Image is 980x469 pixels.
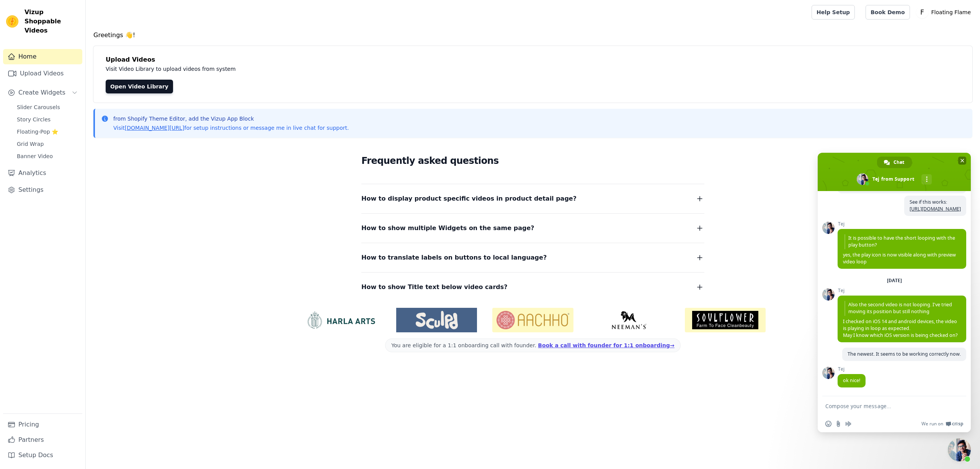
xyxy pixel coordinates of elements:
[3,432,82,448] a: Partners
[843,377,860,384] span: ok nice!
[18,88,65,97] span: Create Widgets
[887,278,902,283] div: [DATE]
[843,234,961,265] span: yes, the play icon is now visible along with preview video loop
[106,64,449,74] p: Visit Video Library to upload videos from system
[125,125,185,131] a: [DOMAIN_NAME][URL]
[17,128,58,136] span: Floating-Pop ⭐
[106,55,960,64] h4: Upload Videos
[106,80,173,93] a: Open Video Library
[838,366,866,372] span: Tej
[877,157,912,168] div: Chat
[910,206,961,212] a: [URL][DOMAIN_NAME]
[3,182,82,198] a: Settings
[845,421,851,427] span: Audio message
[916,5,974,19] button: F Floating Flame
[844,301,959,316] span: Also the second video is not looping. I've tried moving its position but still nothing
[835,421,841,427] span: Send a file
[12,102,82,113] a: Slider Carousels
[361,223,534,234] span: How to show multiple Widgets on the same page?
[12,139,82,149] a: Grid Wrap
[921,174,932,185] div: More channels
[361,193,577,204] span: How to display product specific videos in product detail page?
[866,5,910,20] a: Book Demo
[928,5,974,19] p: Floating Flame
[3,85,82,100] button: Create Widgets
[685,308,766,332] img: Soulflower
[921,421,943,427] span: We run on
[17,116,51,123] span: Story Circles
[948,438,971,461] div: Close chat
[825,421,831,427] span: Insert an emoji
[492,308,573,332] img: Aachho
[300,311,381,329] img: HarlaArts
[6,15,18,28] img: Vizup
[844,234,959,249] span: It is possible to have the short looping with the play button?
[958,157,966,165] span: Close chat
[361,282,704,293] button: How to show Title text below video cards?
[825,403,946,410] textarea: Compose your message...
[113,124,349,132] p: Visit for setup instructions or message me in live chat for support.
[12,114,82,125] a: Story Circles
[952,421,963,427] span: Crisp
[17,140,44,148] span: Grid Wrap
[17,152,53,160] span: Banner Video
[3,49,82,64] a: Home
[589,311,670,329] img: Neeman's
[3,66,82,81] a: Upload Videos
[93,31,972,40] h4: Greetings 👋!
[396,311,477,329] img: Sculpd US
[12,126,82,137] a: Floating-Pop ⭐
[921,421,963,427] a: We run onCrisp
[361,223,704,234] button: How to show multiple Widgets on the same page?
[893,157,904,168] span: Chat
[17,103,60,111] span: Slider Carousels
[910,199,961,212] span: See if this works:
[920,8,924,16] text: F
[3,165,82,181] a: Analytics
[361,252,547,263] span: How to translate labels on buttons to local language?
[848,351,961,357] span: The newest. It seems to be working correctly now.
[24,8,79,35] span: Vizup Shoppable Videos
[12,151,82,162] a: Banner Video
[812,5,855,20] a: Help Setup
[3,448,82,463] a: Setup Docs
[361,282,508,293] span: How to show Title text below video cards?
[838,288,966,293] span: Tej
[838,221,966,227] span: Tej
[843,301,961,338] span: I checked on iOS 14 and android devices, the video is playing in loop as expected. May I know whi...
[361,252,704,263] button: How to translate labels on buttons to local language?
[538,342,674,348] a: Book a call with founder for 1:1 onboarding
[113,115,349,123] p: from Shopify Theme Editor, add the Vizup App Block
[361,193,704,204] button: How to display product specific videos in product detail page?
[3,417,82,432] a: Pricing
[361,153,704,168] h2: Frequently asked questions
